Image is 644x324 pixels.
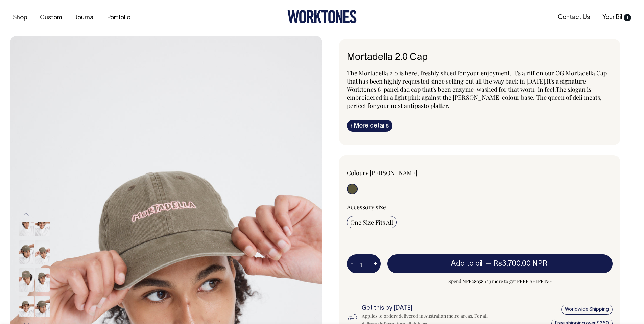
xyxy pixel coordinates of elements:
span: Rs3,700.00 NPR [493,260,548,267]
button: + [370,257,381,271]
a: Portfolio [104,12,133,23]
span: Add to bill [451,260,484,267]
img: moss [19,212,34,236]
button: Previous [21,207,31,222]
span: One Size Fits All [350,218,393,226]
span: — [485,260,549,267]
a: Journal [72,12,97,23]
button: Add to bill —Rs3,700.00 NPR [387,254,613,273]
h6: Get this by [DATE] [362,305,492,312]
h6: Mortadella 2.0 Cap [347,52,613,63]
img: moss [19,296,34,319]
span: 1 [624,14,631,21]
a: Contact Us [555,12,593,23]
span: i [351,122,352,129]
span: It's a signature Worktones 6-panel dad cap that's been enzyme-washed for that worn-in feel. The s... [347,77,602,110]
a: Shop [10,12,30,23]
span: • [365,169,368,177]
img: moss [35,268,50,292]
a: Your Bill1 [600,12,634,23]
input: One Size Fits All [347,216,397,228]
a: Custom [37,12,65,23]
label: [PERSON_NAME] [369,169,418,177]
img: Mortadella 2.0 Cap [35,296,50,319]
a: iMore details [347,120,392,132]
img: Mortadella 2.0 Cap [19,240,34,264]
span: Spend NPR28058.123 more to get FREE SHIPPING [387,277,613,285]
button: - [347,257,356,271]
img: moss [35,212,50,236]
div: Colour [347,169,453,177]
div: Accessory size [347,203,613,211]
img: moss [35,240,50,264]
img: moss [19,268,34,292]
p: The Mortadella 2.0 is here, freshly sliced for your enjoyment. It's a riff on our OG Mortadella C... [347,69,613,110]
